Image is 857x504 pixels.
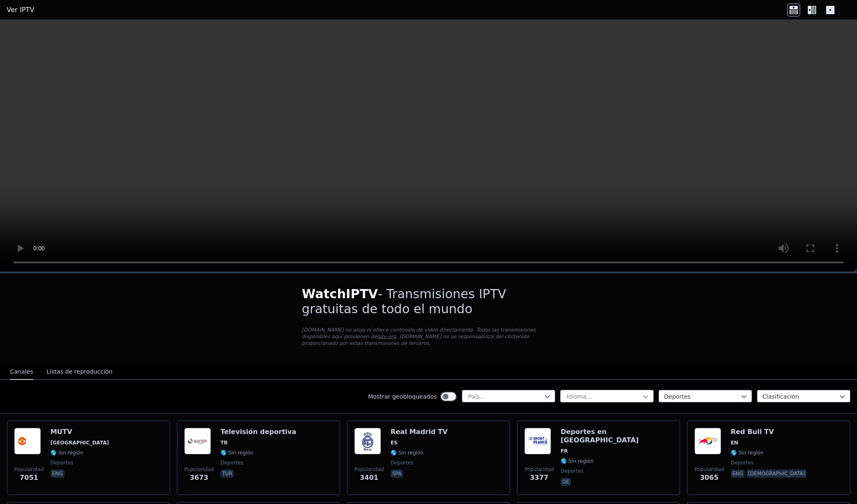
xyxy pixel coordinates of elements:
font: WatchIPTV [302,287,378,301]
font: Listas de reproducción [47,368,113,375]
font: TR [221,440,228,446]
font: FR [561,448,568,454]
font: 🌎 Sin región [50,450,83,456]
font: Canales [10,368,33,375]
font: deportes [561,468,584,474]
font: Deportes en [GEOGRAPHIC_DATA] [561,428,639,444]
font: 3377 [530,474,549,482]
img: Sports TV [184,428,211,454]
font: . [DOMAIN_NAME] no se responsabiliza del contenido proporcionado por estas transmisiones de terce... [302,334,529,346]
button: Canales [10,364,33,380]
a: iptv-org [377,334,396,339]
button: Listas de reproducción [47,364,113,380]
font: deportes [221,460,243,466]
font: Red Bull TV [731,428,774,436]
img: Sport en France [524,428,551,454]
font: [GEOGRAPHIC_DATA] [50,440,109,446]
font: deportes [50,460,73,466]
img: Real Madrid TV [354,428,381,454]
font: [DOMAIN_NAME] no aloja ni ofrece contenido de video directamente. Todas las transmisiones disponi... [302,327,536,339]
font: eng [52,471,63,477]
font: 3065 [700,474,719,482]
font: Popularidad [354,467,384,472]
font: 3673 [190,474,208,482]
font: Televisión deportiva [221,428,296,436]
font: Popularidad [184,467,214,472]
font: Popularidad [14,467,44,472]
font: - Transmisiones IPTV gratuitas de todo el mundo [302,287,506,316]
font: MUTV [50,428,72,436]
font: Mostrar geobloqueados [368,393,437,400]
font: deportes [731,460,754,466]
font: Popularidad [524,467,554,472]
font: 🌎 Sin región [391,450,423,456]
font: tur [222,471,232,477]
font: ES [391,440,398,446]
font: eng [732,471,743,477]
a: Ver IPTV [7,5,34,15]
font: EN [731,440,738,446]
font: 3401 [360,474,378,482]
font: deportes [391,460,413,466]
font: spa [392,471,401,477]
font: [DEMOGRAPHIC_DATA] [748,471,805,477]
font: Real Madrid TV [391,428,448,436]
font: 7051 [20,474,38,482]
font: Popularidad [694,467,724,472]
font: Ver IPTV [7,6,34,14]
font: de [562,479,569,485]
img: Red Bull TV [694,428,721,454]
font: 🌎 Sin región [731,450,764,456]
img: MUTV [14,428,41,454]
font: 🌎 Sin región [561,458,594,464]
font: 🌎 Sin región [221,450,253,456]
